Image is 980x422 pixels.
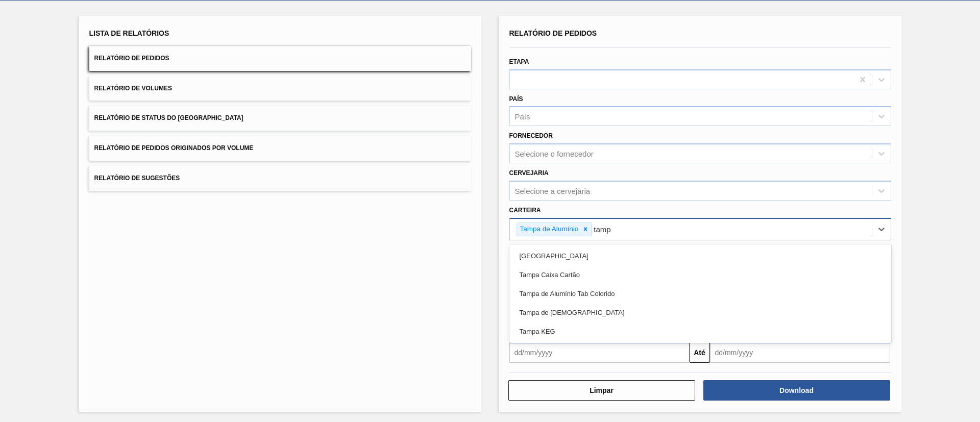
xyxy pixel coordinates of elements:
[509,58,529,65] label: Etapa
[515,112,530,121] div: País
[89,29,169,37] span: Lista de Relatórios
[89,76,471,101] button: Relatório de Volumes
[509,169,549,177] label: Cervejaria
[89,46,471,71] button: Relatório de Pedidos
[517,223,580,236] div: Tampa de Alumínio
[89,136,471,161] button: Relatório de Pedidos Originados por Volume
[509,322,891,341] div: Tampa KEG
[703,380,890,401] button: Download
[509,284,891,303] div: Tampa de Alumínio Tab Colorido
[508,380,695,401] button: Limpar
[710,342,890,363] input: dd/mm/yyyy
[509,95,523,103] label: País
[690,342,710,363] button: Até
[509,303,891,322] div: Tampa de [DEMOGRAPHIC_DATA]
[94,144,254,152] span: Relatório de Pedidos Originados por Volume
[89,166,471,191] button: Relatório de Sugestões
[509,29,597,37] span: Relatório de Pedidos
[94,114,243,121] span: Relatório de Status do [GEOGRAPHIC_DATA]
[94,55,169,62] span: Relatório de Pedidos
[509,246,891,265] div: [GEOGRAPHIC_DATA]
[509,265,891,284] div: Tampa Caixa Cartão
[509,132,553,139] label: Fornecedor
[509,207,541,214] label: Carteira
[515,150,594,158] div: Selecione o fornecedor
[94,85,172,92] span: Relatório de Volumes
[94,175,180,182] span: Relatório de Sugestões
[509,342,690,363] input: dd/mm/yyyy
[515,186,591,195] div: Selecione a cervejaria
[89,106,471,131] button: Relatório de Status do [GEOGRAPHIC_DATA]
